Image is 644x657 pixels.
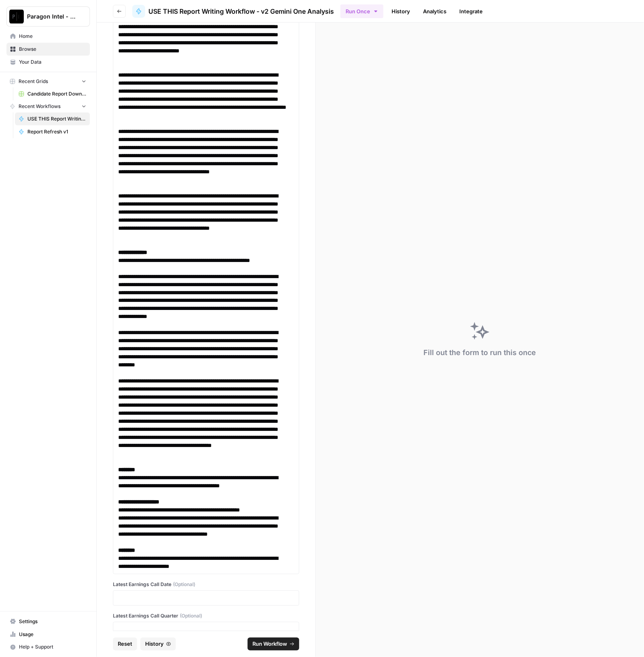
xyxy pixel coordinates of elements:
[19,33,86,40] span: Home
[148,6,334,16] span: USE THIS Report Writing Workflow - v2 Gemini One Analysis
[418,5,451,18] a: Analytics
[145,640,164,648] span: History
[15,125,90,138] a: Report Refresh v1
[132,5,334,18] a: USE THIS Report Writing Workflow - v2 Gemini One Analysis
[27,115,86,123] span: USE THIS Report Writing Workflow - v2 Gemini One Analysis
[19,618,86,625] span: Settings
[6,43,90,56] a: Browse
[454,5,488,18] a: Integrate
[19,58,86,66] span: Your Data
[27,12,76,21] span: Paragon Intel - Bill / Ty / [PERSON_NAME] R&D
[113,612,299,620] label: Latest Earnings Call Quarter
[248,638,299,651] button: Run Workflow
[387,5,415,18] a: History
[9,9,24,24] img: Paragon Intel - Bill / Ty / Colby R&D Logo
[19,103,60,110] span: Recent Workflows
[423,347,536,358] div: Fill out the form to run this once
[6,6,90,27] button: Workspace: Paragon Intel - Bill / Ty / Colby R&D
[6,641,90,654] button: Help + Support
[252,640,287,648] span: Run Workflow
[6,56,90,69] a: Your Data
[6,615,90,628] a: Settings
[113,581,299,588] label: Latest Earnings Call Date
[27,128,86,135] span: Report Refresh v1
[19,78,48,85] span: Recent Grids
[173,581,195,588] span: (Optional)
[180,612,202,620] span: (Optional)
[113,638,137,651] button: Reset
[140,638,176,651] button: History
[6,30,90,43] a: Home
[19,644,86,651] span: Help + Support
[340,4,383,18] button: Run Once
[15,87,90,100] a: Candidate Report Download Sheet
[27,90,86,98] span: Candidate Report Download Sheet
[19,46,86,53] span: Browse
[15,112,90,125] a: USE THIS Report Writing Workflow - v2 Gemini One Analysis
[6,75,90,87] button: Recent Grids
[6,628,90,641] a: Usage
[19,631,86,638] span: Usage
[6,100,90,112] button: Recent Workflows
[118,640,132,648] span: Reset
